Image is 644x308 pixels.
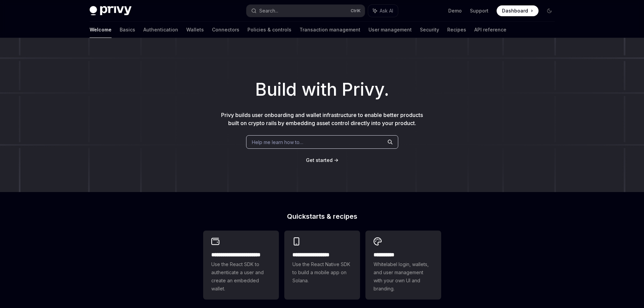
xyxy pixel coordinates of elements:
span: Privy builds user onboarding and wallet infrastructure to enable better products built on crypto ... [221,112,423,126]
span: Use the React Native SDK to build a mobile app on Solana. [292,260,352,285]
a: Get started [306,157,333,164]
a: Security [420,22,439,38]
span: Whitelabel login, wallets, and user management with your own UI and branding. [374,260,433,293]
a: Connectors [212,22,239,38]
a: Welcome [90,22,112,38]
a: Policies & controls [247,22,291,38]
span: Ask AI [380,7,393,14]
button: Ask AI [368,5,398,17]
span: Get started [306,157,333,163]
a: Transaction management [300,22,360,38]
button: Search...CtrlK [246,5,365,17]
a: Recipes [447,22,466,38]
div: Search... [259,7,278,15]
a: Demo [448,7,462,14]
span: Ctrl K [351,8,361,14]
span: Help me learn how to… [252,139,303,146]
span: Use the React SDK to authenticate a user and create an embedded wallet. [211,260,271,293]
img: dark logo [90,6,132,16]
a: Support [470,7,488,14]
a: Basics [120,22,135,38]
button: Toggle dark mode [544,5,555,16]
a: **** **** **** ***Use the React Native SDK to build a mobile app on Solana. [284,231,360,300]
a: Wallets [186,22,204,38]
a: **** *****Whitelabel login, wallets, and user management with your own UI and branding. [365,231,441,300]
h2: Quickstarts & recipes [203,213,441,220]
h1: Build with Privy. [11,76,633,103]
a: User management [368,22,412,38]
span: Dashboard [502,7,528,14]
a: API reference [474,22,506,38]
a: Dashboard [497,5,539,16]
a: Authentication [143,22,178,38]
